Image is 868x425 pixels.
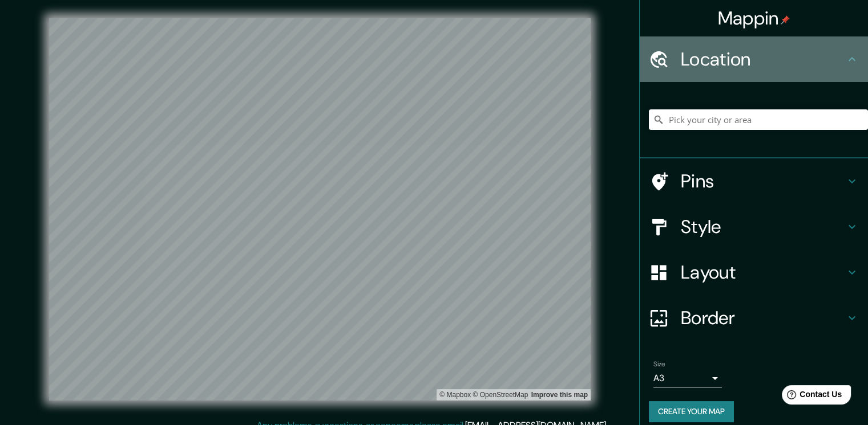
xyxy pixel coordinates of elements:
[439,391,471,399] a: Mapbox
[49,18,591,401] canvas: Map
[653,369,722,387] div: A3
[473,391,528,399] a: OpenStreetMap
[649,109,868,130] input: Pick your city or area
[718,7,790,30] h4: Mappin
[649,401,734,422] button: Create your map
[640,250,868,295] div: Layout
[681,215,845,238] h4: Style
[781,15,790,24] img: pin-icon.png
[640,295,868,341] div: Border
[681,48,845,71] h4: Location
[531,391,588,399] a: Map feedback
[640,204,868,250] div: Style
[640,36,868,82] div: Location
[681,307,845,329] h4: Border
[681,261,845,284] h4: Layout
[681,170,845,193] h4: Pins
[766,381,855,412] iframe: Help widget launcher
[640,158,868,204] div: Pins
[653,359,665,369] label: Size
